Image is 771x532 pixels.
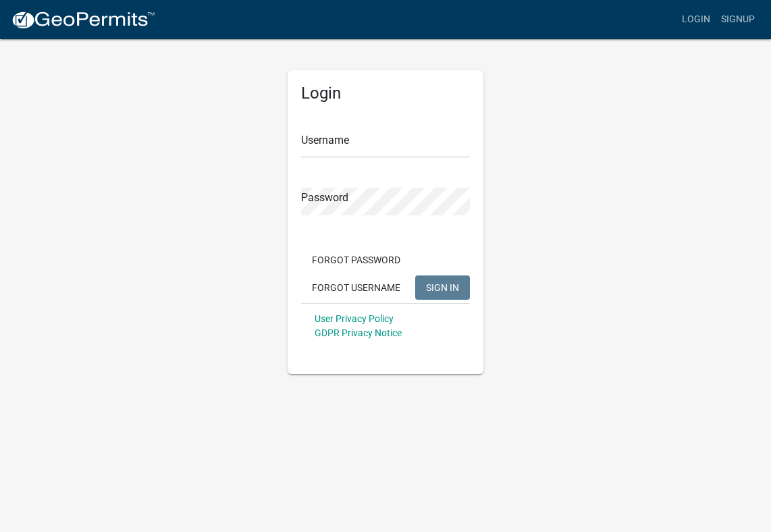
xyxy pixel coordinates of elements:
[301,248,411,272] button: Forgot Password
[301,84,470,103] h5: Login
[301,275,411,300] button: Forgot Username
[415,275,470,300] button: SIGN IN
[426,282,459,292] span: SIGN IN
[676,7,716,32] a: Login
[716,7,760,32] a: Signup
[315,327,402,338] a: GDPR Privacy Notice
[315,313,394,324] a: User Privacy Policy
